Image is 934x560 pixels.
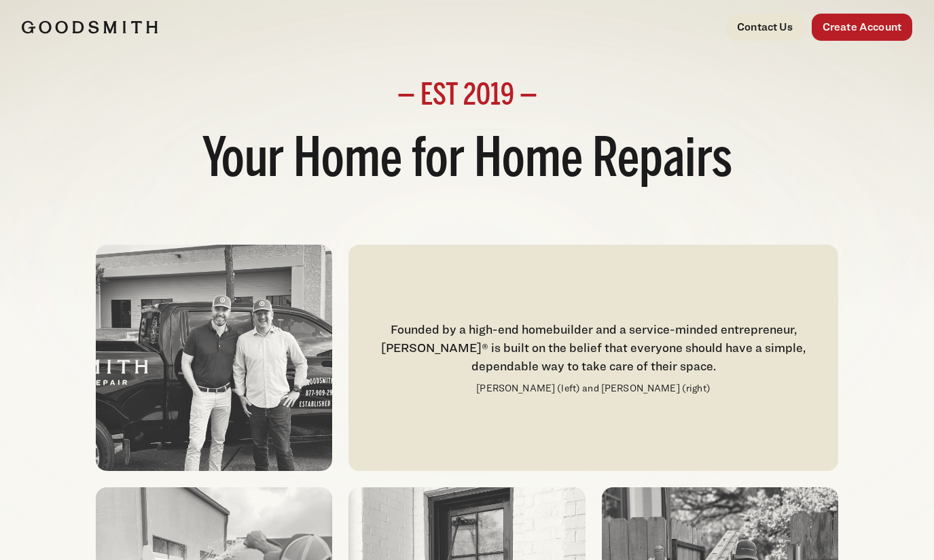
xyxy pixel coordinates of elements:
a: Contact Us [726,14,804,41]
h2: — EST 2019 — [22,82,912,111]
p: [PERSON_NAME] (left) and [PERSON_NAME] (right) [476,381,710,396]
div: Founded by a high-end homebuilder and a service-minded entrepreneur, [PERSON_NAME]® is built on t... [365,320,821,375]
h1: Your Home for Home Repairs [22,128,912,196]
a: Create Account [812,14,912,41]
img: Goodsmith [22,20,158,34]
